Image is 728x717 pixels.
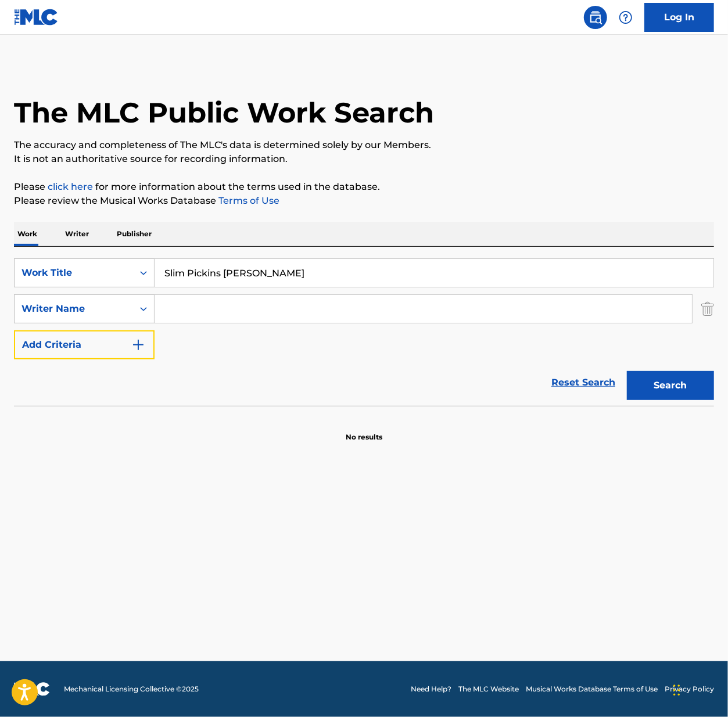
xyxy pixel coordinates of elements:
[665,684,714,694] a: Privacy Policy
[21,266,126,280] div: Work Title
[14,138,714,152] p: The accuracy and completeness of The MLC's data is determined solely by our Members.
[216,195,279,206] a: Terms of Use
[14,152,714,166] p: It is not an authoritative source for recording information.
[14,258,714,406] form: Search Form
[14,330,155,359] button: Add Criteria
[627,371,714,400] button: Search
[411,684,451,694] a: Need Help?
[48,181,93,192] a: click here
[526,684,658,694] a: Musical Works Database Terms of Use
[62,222,92,246] p: Writer
[546,370,621,395] a: Reset Search
[14,180,714,194] p: Please for more information about the terms used in the database.
[113,222,155,246] p: Publisher
[131,338,145,352] img: 9d2ae6d4665cec9f34b9.svg
[589,10,603,24] img: search
[619,10,633,24] img: help
[14,682,50,696] img: logo
[346,418,382,442] p: No results
[14,95,434,130] h1: The MLC Public Work Search
[64,684,199,694] span: Mechanical Licensing Collective © 2025
[701,294,714,323] img: Delete Criterion
[670,661,728,717] iframe: Chat Widget
[14,222,41,246] p: Work
[644,3,714,32] a: Log In
[14,9,59,26] img: MLC Logo
[673,673,680,708] div: Drag
[14,194,714,208] p: Please review the Musical Works Database
[458,684,519,694] a: The MLC Website
[614,6,637,29] div: Help
[21,302,126,316] div: Writer Name
[584,6,607,29] a: Public Search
